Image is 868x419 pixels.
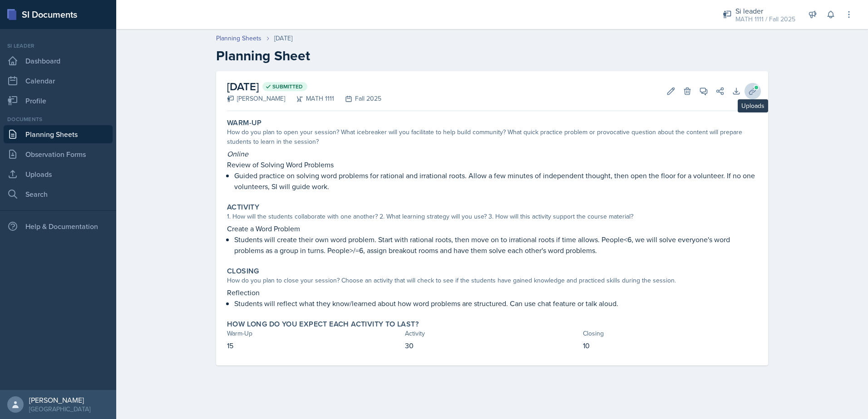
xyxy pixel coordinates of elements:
button: Uploads [745,83,761,99]
p: 30 [405,340,579,351]
div: [PERSON_NAME] [29,395,90,404]
em: Online [227,149,248,159]
div: 1. How will the students collaborate with one another? 2. What learning strategy will you use? 3.... [227,212,757,221]
div: MATH 1111 / Fall 2025 [735,15,795,24]
p: Students will create their own word problem. Start with rational roots, then move on to irrationa... [234,234,757,256]
a: Calendar [4,72,113,90]
a: Planning Sheets [4,125,113,143]
p: 15 [227,340,401,351]
a: Planning Sheets [216,34,261,43]
p: Create a Word Problem [227,223,757,234]
a: Search [4,185,113,203]
div: [GEOGRAPHIC_DATA] [29,404,90,414]
p: Review of Solving Word Problems [227,159,757,170]
div: Documents [4,115,113,123]
div: Warm-Up [227,329,401,338]
div: Si leader [4,42,113,50]
label: Closing [227,267,259,276]
label: Warm-Up [227,118,262,127]
p: Reflection [227,287,757,298]
p: Guided practice on solving word problems for rational and irrational roots. Allow a few minutes o... [234,170,757,192]
div: How do you plan to open your session? What icebreaker will you facilitate to help build community... [227,127,757,146]
h2: [DATE] [227,78,381,95]
div: Si leader [735,5,795,16]
div: [DATE] [274,34,292,43]
div: [PERSON_NAME] [227,94,285,103]
p: Students will reflect what they know/learned about how word problems are structured. Can use chat... [234,298,757,309]
span: Submitted [272,83,303,90]
h2: Planning Sheet [216,48,768,64]
div: MATH 1111 [285,94,334,103]
a: Observation Forms [4,145,113,163]
div: Activity [405,329,579,338]
a: Dashboard [4,52,113,70]
p: 10 [583,340,757,351]
label: Activity [227,203,259,212]
div: Help & Documentation [4,217,113,235]
a: Uploads [4,165,113,183]
div: How do you plan to close your session? Choose an activity that will check to see if the students ... [227,276,757,285]
label: How long do you expect each activity to last? [227,320,419,329]
div: Fall 2025 [334,94,381,103]
div: Closing [583,329,757,338]
a: Profile [4,92,113,110]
